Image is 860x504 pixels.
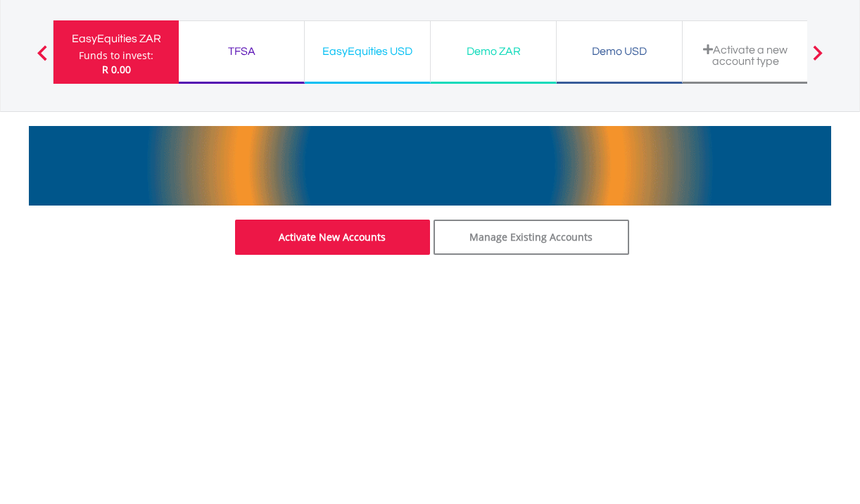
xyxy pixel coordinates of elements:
[565,42,674,61] div: Demo USD
[187,42,296,61] div: TFSA
[62,29,170,49] div: EasyEquities ZAR
[434,220,629,255] a: Manage Existing Accounts
[313,42,422,61] div: EasyEquities USD
[691,44,799,67] div: Activate a new account type
[79,49,153,63] div: Funds to invest:
[235,220,431,255] a: Activate New Accounts
[439,42,548,61] div: Demo ZAR
[102,63,131,76] span: R 0.00
[29,126,831,206] img: EasyMortage Promotion Banner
